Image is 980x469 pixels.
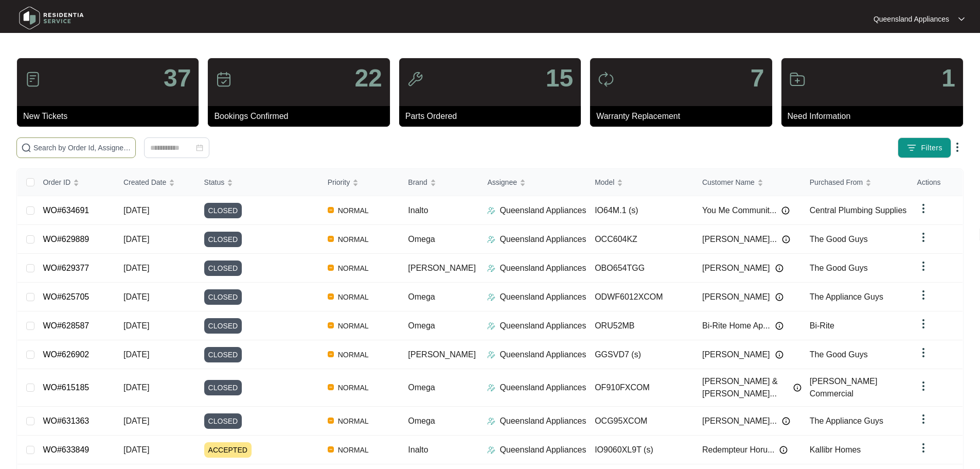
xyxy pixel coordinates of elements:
p: 22 [354,66,382,91]
span: NORMAL [334,320,373,332]
span: Omega [408,416,435,425]
span: Status [204,177,225,188]
button: filter iconFilters [898,137,951,158]
a: WO#629377 [43,264,89,272]
span: Priority [328,177,350,188]
p: Queensland Appliances [500,262,586,274]
img: Vercel Logo [328,265,334,271]
img: Vercel Logo [328,351,334,357]
span: Redempteur Horu... [702,444,775,456]
img: dropdown arrow [917,202,930,215]
span: [PERSON_NAME] [408,350,476,359]
span: CLOSED [204,203,242,218]
th: Model [586,169,694,196]
img: Vercel Logo [328,322,334,328]
th: Customer Name [694,169,801,196]
img: dropdown arrow [917,260,930,272]
span: Kallibr Homes [810,445,861,454]
img: Info icon [775,264,783,272]
img: dropdown arrow [917,289,930,301]
span: [DATE] [123,350,149,359]
a: WO#634691 [43,206,89,215]
span: [PERSON_NAME]... [702,233,777,246]
span: [DATE] [123,264,149,272]
span: NORMAL [334,262,373,274]
span: CLOSED [204,318,242,334]
p: Queensland Appliances [500,291,586,303]
img: dropdown arrow [917,346,930,359]
td: IO9060XL9T (s) [586,436,694,464]
th: Status [196,169,319,196]
a: WO#631363 [43,416,89,425]
span: Model [595,177,614,188]
span: Created Date [123,177,166,188]
p: 1 [941,66,955,91]
img: Info icon [793,384,801,392]
th: Assignee [479,169,586,196]
span: Omega [408,383,435,392]
th: Priority [319,169,400,196]
span: [PERSON_NAME] [408,264,476,272]
span: Bi-Rite Home Ap... [702,320,770,332]
img: dropdown arrow [917,442,930,454]
img: Assigner Icon [487,293,495,301]
img: search-icon [21,143,31,153]
img: residentia service logo [15,3,87,33]
td: GGSVD7 (s) [586,340,694,369]
img: dropdown arrow [951,141,964,153]
span: Central Plumbing Supplies [810,206,907,215]
img: icon [25,71,41,88]
span: Omega [408,235,435,244]
a: WO#629889 [43,235,89,244]
span: [PERSON_NAME] [702,291,770,303]
td: OCC604KZ [586,225,694,254]
p: Queensland Appliances [500,415,586,427]
span: Customer Name [702,177,755,188]
img: dropdown arrow [917,413,930,425]
span: NORMAL [334,291,373,303]
img: Assigner Icon [487,264,495,272]
img: icon [789,71,806,88]
a: WO#628587 [43,321,89,330]
span: CLOSED [204,347,242,362]
td: OBO654TGG [586,254,694,283]
p: Queensland Appliances [500,320,586,332]
span: Omega [408,321,435,330]
span: Assignee [487,177,517,188]
p: Queensland Appliances [500,204,586,217]
span: CLOSED [204,260,242,276]
p: 37 [164,66,191,91]
a: WO#625705 [43,292,89,301]
img: dropdown arrow [917,318,930,330]
span: [DATE] [123,321,149,330]
span: You Me Communit... [702,204,776,217]
span: Filters [921,143,942,153]
span: The Appliance Guys [810,292,883,301]
img: Assigner Icon [487,206,495,215]
p: Queensland Appliances [500,381,586,394]
img: Info icon [775,322,783,330]
img: Assigner Icon [487,384,495,392]
a: WO#633849 [43,445,89,454]
p: Queensland Appliances [500,233,586,246]
p: 7 [751,66,764,91]
span: Bi-Rite [810,321,834,330]
img: Vercel Logo [328,207,334,213]
span: [DATE] [123,416,149,425]
img: Info icon [781,206,790,215]
img: Assigner Icon [487,351,495,359]
img: Assigner Icon [487,322,495,330]
img: dropdown arrow [917,380,930,392]
img: Info icon [782,235,790,244]
img: Assigner Icon [487,446,495,454]
span: The Appliance Guys [810,416,883,425]
img: Vercel Logo [328,384,334,390]
img: icon [216,71,232,88]
p: New Tickets [23,110,199,123]
span: CLOSED [204,413,242,429]
img: Info icon [775,351,783,359]
img: Assigner Icon [487,235,495,244]
span: NORMAL [334,415,373,427]
span: NORMAL [334,444,373,456]
img: Info icon [782,417,790,425]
